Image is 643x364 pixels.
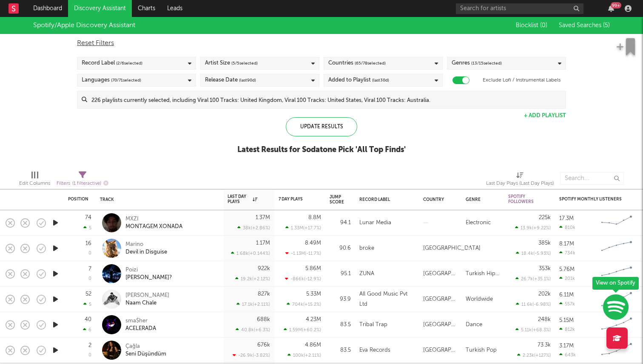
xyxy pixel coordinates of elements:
[305,342,321,348] div: 4.86M
[597,212,636,234] svg: Chart title
[257,317,270,322] div: 688k
[539,266,551,271] div: 353k
[305,240,321,246] div: 8.49M
[125,350,166,358] div: Seni Düşündüm
[205,58,258,68] div: Artist Size
[466,197,495,202] div: Genre
[85,291,91,297] div: 52
[423,243,481,254] div: [GEOGRAPHIC_DATA]
[330,195,344,205] div: Jump Score
[538,240,551,246] div: 385k
[235,276,270,282] div: 19.2k ( +2.12 % )
[559,197,623,202] div: Spotify Monthly Listeners
[88,277,91,281] div: 0
[125,248,167,256] div: Devil in Disguise
[597,238,636,259] svg: Chart title
[88,343,91,348] div: 2
[423,294,457,305] div: [GEOGRAPHIC_DATA]
[559,241,574,247] div: 8.17M
[125,274,172,282] div: [PERSON_NAME]?
[88,251,91,256] div: 0
[515,225,551,231] div: 13.9k ( +9.22 % )
[125,223,182,231] div: MONTAGEM XONADA
[456,3,583,14] input: Search for artists
[88,353,91,358] div: 0
[516,251,551,256] div: 18.4k ( -5.93 % )
[359,345,390,356] div: Eva Records
[125,266,172,282] a: Poizi[PERSON_NAME]?
[355,58,386,68] span: ( 65 / 78 selected)
[597,263,636,285] svg: Chart title
[559,276,575,281] div: 201k
[125,317,156,333] a: sma$herACELERADA
[452,58,502,68] div: Genres
[538,317,551,322] div: 248k
[592,277,639,290] div: View on Spotify
[559,352,576,358] div: 643k
[125,299,169,307] div: Naam Chale
[77,38,566,48] div: Reset Filters
[287,353,321,358] div: 100k ( +2.11 % )
[515,327,551,333] div: 5.11k ( +68.3 % )
[372,75,389,85] span: (last 30 d)
[82,75,141,85] div: Languages
[423,269,457,279] div: [GEOGRAPHIC_DATA]
[125,292,169,307] a: [PERSON_NAME]Naam Chale
[330,345,351,356] div: 83.5
[82,58,142,68] div: Record Label
[231,251,270,256] div: 1.68k ( +0.144 % )
[559,343,574,349] div: 3.17M
[233,353,270,358] div: -26.9k ( -3.82 % )
[538,342,551,348] div: 73.3k
[285,225,321,231] div: 1.33M ( +17.7 % )
[125,215,182,223] div: MXZI
[515,276,551,282] div: 26.7k ( +35.1 % )
[359,320,387,330] div: Tribal Trap
[559,292,574,298] div: 6.11M
[125,215,182,231] a: MXZIMONTAGEM XONADA
[33,20,135,31] div: Spotify/Apple Discovery Assistant
[359,218,391,228] div: Lunar Media
[330,243,351,254] div: 90.6
[125,317,156,325] div: sma$her
[100,197,215,202] div: Track
[483,75,560,85] label: Exclude Lofi / Instrumental Labels
[556,22,610,29] button: Saved Searches (5)
[68,197,88,202] div: Position
[231,58,258,68] span: ( 5 / 5 selected)
[559,267,575,272] div: 5.76M
[85,215,91,220] div: 74
[540,23,547,28] span: ( 0 )
[508,194,538,204] div: Spotify Followers
[330,320,351,330] div: 83.5
[486,168,554,192] div: Last Day Plays (Last Day Plays)
[228,194,257,204] div: Last Day Plays
[330,269,351,279] div: 95.1
[559,23,610,28] span: Saved Searches
[57,168,108,192] div: Filters(1 filter active)
[559,318,574,323] div: 5.15M
[308,215,321,220] div: 8.8M
[19,178,50,189] div: Edit Columns
[19,168,50,192] div: Edit Columns
[559,216,574,221] div: 17.3M
[538,291,551,297] div: 202k
[517,353,551,358] div: 2.23k ( +127 % )
[603,23,610,28] span: ( 5 )
[423,320,457,330] div: [GEOGRAPHIC_DATA]
[88,266,91,272] div: 7
[256,215,270,220] div: 1.37M
[258,291,270,297] div: 827k
[125,292,169,299] div: [PERSON_NAME]
[287,302,321,307] div: 704k ( +15.2 % )
[125,343,166,350] div: Çağla
[236,327,270,333] div: 40.8k ( +6.3 % )
[359,289,415,310] div: All Good Music Pvt Ltd
[359,197,410,202] div: Record Label
[466,320,482,330] div: Dance
[328,58,386,68] div: Countries
[306,317,321,322] div: 4.23M
[466,294,493,305] div: Worldwide
[237,145,406,155] div: Latest Results for Sodatone Pick ' All Top Finds '
[83,302,91,307] div: 5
